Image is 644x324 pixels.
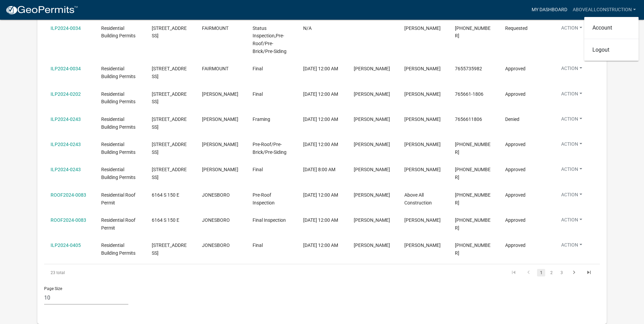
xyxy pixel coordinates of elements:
button: Action [556,90,588,100]
a: ILP2024-0202 [51,91,81,97]
span: Approved [505,142,526,147]
span: JONESBORO [202,242,230,248]
span: Randy Berryhill [354,192,390,198]
span: Framing [253,116,270,122]
span: 6164 S 150 E [152,192,179,198]
a: Logout [584,42,639,58]
span: 7656611806 [455,116,482,122]
a: 1 [537,269,545,276]
span: 2731 W CHAPEL PIKE [152,142,187,155]
span: 2731 W CHAPEL PIKE [152,167,187,180]
span: Pre-Roof Inspection [253,192,275,205]
span: 7655735982 [455,66,482,71]
span: Residential Building Permits [101,116,135,130]
span: JONESBORO [202,217,230,223]
span: Denied [505,116,519,122]
button: Action [556,216,588,226]
span: Approved [505,242,526,248]
div: 23 total [44,264,154,281]
span: Above All Construction [404,192,432,205]
a: go to next page [568,269,581,276]
span: Ryan J. Malott [354,116,390,122]
a: Account [584,20,639,36]
span: 765-865-5854 [455,242,491,256]
a: ILP2024-0034 [51,25,81,31]
a: AboveAllConstruction [570,3,639,16]
span: Final Inspection [253,217,286,223]
span: FAIRMOUNT [202,66,228,71]
span: Final [253,167,263,172]
li: page 3 [556,267,567,278]
button: Action [556,241,588,251]
span: Residential Building Permits [101,167,135,180]
span: 716 W 9TH ST [152,242,187,256]
a: ROOF2024-0083 [51,192,86,198]
a: ILP2024-0243 [51,116,81,122]
a: ILP2024-0243 [51,167,81,172]
a: 3 [557,269,566,276]
button: Action [556,65,588,75]
span: Final [253,66,263,71]
span: 704 S PENN ST [152,66,187,79]
span: 03/14/2025, 12:00 AM [303,242,338,248]
span: 1510 E 54TH ST [152,91,187,105]
a: ROOF2024-0083 [51,217,86,223]
button: Action [556,191,588,201]
span: 6164 S 150 E [152,217,179,223]
span: 05/30/2024, 12:00 AM [303,91,338,97]
span: Residential Building Permits [101,25,135,39]
span: Status Inspection,Pre-Roof/Pre-Brick/Pre-Siding [253,25,287,54]
span: Ryan J. Malott [354,66,390,71]
span: 07/30/2024, 8:00 AM [303,167,335,172]
span: FAIRMOUNT [202,25,228,31]
span: Approved [505,91,526,97]
span: 01/31/2024, 12:00 AM [303,66,338,71]
span: Linda Lawrence [404,167,441,172]
span: 07/12/2024, 12:00 AM [303,192,338,198]
a: go to previous page [522,269,535,276]
a: go to first page [507,269,520,276]
span: Pre-Roof/Pre-Brick/Pre-Siding [253,142,287,155]
span: 765-573-5982 [455,192,491,205]
li: page 2 [546,267,556,278]
span: 06/17/2024, 12:00 AM [303,142,338,147]
span: Linda Lawrence [404,142,441,147]
button: Action [556,166,588,176]
span: MARION [202,167,238,172]
span: MARION [202,91,238,97]
span: 704 S PENN ST [152,25,187,39]
a: 2 [547,269,555,276]
a: ILP2024-0405 [51,242,81,248]
span: 765661-1806 [455,91,483,97]
span: 2731 W CHAPEL PIKE [152,116,187,130]
span: 07/18/2024, 12:00 AM [303,217,338,223]
button: Action [556,141,588,150]
span: Approved [505,217,526,223]
span: Linda Lawrence [404,217,441,223]
span: MARION [202,142,238,147]
span: Randy Berryhill [354,217,390,223]
span: 765-573-5982 [455,25,491,39]
span: 765-573-5982 [455,142,491,155]
span: Randy Berryhill [354,167,390,172]
span: Katherine Kabel [404,91,441,97]
span: Residential Building Permits [101,66,135,79]
span: Final [253,242,263,248]
span: Approved [505,192,526,198]
span: Approved [505,66,526,71]
span: 765-573-5982 [455,167,491,180]
span: Residential Building Permits [101,242,135,256]
span: Linda Lawrence [404,242,441,248]
span: Residential Roof Permit [101,192,135,205]
span: MARION [202,116,238,122]
span: N/A [303,25,312,31]
span: Derek Lewis [404,116,441,122]
span: Ryan J. Malott [354,91,390,97]
span: Residential Roof Permit [101,217,135,231]
li: page 1 [536,267,546,278]
span: Linda Lawrence [404,66,441,71]
span: Linda Lawrence [404,25,441,31]
a: ILP2024-0243 [51,142,81,147]
button: Action [556,115,588,125]
a: ILP2024-0034 [51,66,81,71]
